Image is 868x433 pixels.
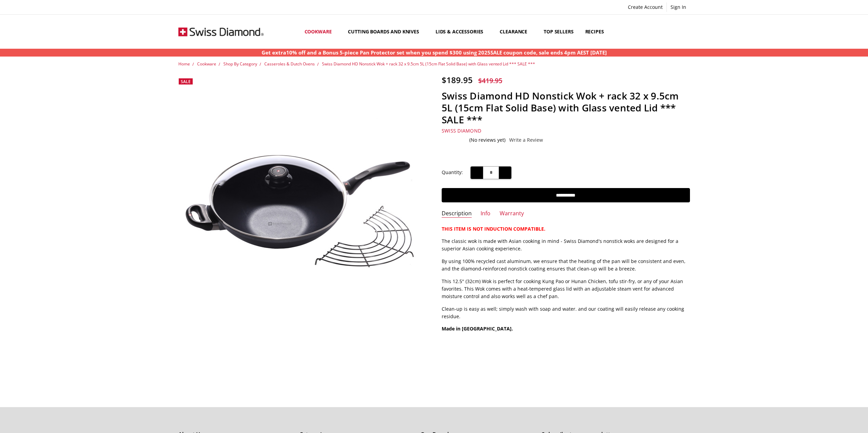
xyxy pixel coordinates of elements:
img: Swiss Diamond HD Nonstick Wok + rack 32 x 9.5cm 5L (15cm Flat Solid Base) with Glass vented Lid *... [209,326,210,327]
span: $419.95 [478,76,502,85]
a: Warranty [500,210,524,218]
span: (No reviews yet) [469,137,505,143]
a: Top Sellers [538,16,579,47]
img: Swiss Diamond HD Nonstick Wok + rack 32 x 9.5cm 5L (15cm Flat Solid Base) with Glass vented Lid *... [207,326,208,327]
p: Clean-up is easy as well; simply wash with soap and water. and our coating will easily release an... [442,305,690,321]
strong: THIS ITEM IS NOT INDUCTION COMPATIBLE. [442,226,545,232]
img: Swiss Diamond HD Nonstick Wok + rack 32 x 9.5cm 5L (15cm Flat Solid Base) with Glass vented Lid *... [216,326,216,327]
img: Swiss Diamond HD Nonstick Wok + rack 32 x 9.5cm 5L (15cm Flat Solid Base) with Glass vented Lid *... [197,326,198,327]
img: Swiss Diamond HD Nonstick Wok + rack 32 x 9.5cm 5L (15cm Flat Solid Base) with Glass vented Lid *... [203,326,204,327]
a: Write a Review [509,137,543,143]
h1: Swiss Diamond HD Nonstick Wok + rack 32 x 9.5cm 5L (15cm Flat Solid Base) with Glass vented Lid *... [442,90,690,126]
img: Swiss Diamond HD Nonstick Wok + rack 32 x 9.5cm 5L (15cm Flat Solid Base) with Glass vented Lid *... [199,326,200,327]
a: Cookware [299,16,342,47]
a: Cookware [197,61,216,67]
a: Swiss Diamond HD Nonstick Wok + rack 32 x 9.5cm 5L (15cm Flat Solid Base) with Glass vented Lid *... [178,75,427,323]
a: Shop By Category [223,61,257,67]
p: Get extra10% off and a Bonus 5-piece Pan Protector set when you spend $300 using 2025SALE coupon ... [262,49,607,57]
a: Cutting boards and knives [342,16,430,47]
img: Swiss Diamond HD Nonstick Wok + rack 32 x 9.5cm 5L (15cm Flat Solid Base) with Glass vented Lid *... [205,326,206,327]
a: Info [481,210,490,218]
img: Swiss Diamond HD Nonstick Wok + rack 32 x 9.5cm 5L (15cm Flat Solid Base) with Glass vented Lid *... [214,326,214,327]
img: Swiss Diamond HD Nonstick Wok + rack 32 x 9.5cm 5L (15cm Flat Solid Base) with Glass vented Lid *... [218,326,218,327]
img: Free Shipping On Every Order [178,15,264,49]
img: Swiss Diamond HD Nonstick Wok + rack 32 x 9.5cm 5L (15cm Flat Solid Base) with Glass vented Lid *... [211,326,212,327]
img: Swiss Diamond HD Nonstick Wok + rack 32 x 9.5cm 5L (15cm Flat Solid Base) with Glass vented Lid *... [193,326,194,327]
a: Create Account [624,2,666,12]
a: Sign In [667,2,690,12]
img: Swiss Diamond HD Nonstick Wok + rack 32 x 9.5cm 5L (15cm Flat Solid Base) with Glass vented Lid *... [178,116,427,281]
a: Casseroles & Dutch Ovens [264,61,315,67]
a: Lids & Accessories [430,16,494,47]
a: Description [442,210,472,218]
span: Sale [181,79,191,84]
img: Swiss Diamond HD Nonstick Wok + rack 32 x 9.5cm 5L (15cm Flat Solid Base) with Glass vented Lid *... [195,326,196,327]
label: Quantity: [442,169,463,176]
img: Swiss Diamond HD Nonstick Wok + rack 32 x 9.5cm 5L (15cm Flat Solid Base) with Glass vented Lid *... [201,326,202,327]
a: Recipes [579,16,610,47]
strong: Made in [GEOGRAPHIC_DATA]. [442,325,513,332]
p: This 12.5" (32cm) Wok is perfect for cooking Kung Pao or Hunan Chicken, tofu stir-fry, or any of ... [442,278,690,300]
span: $189.95 [442,74,473,86]
p: By using 100% recycled cast aluminum, we ensure that the heating of the pan will be consistent an... [442,258,690,273]
a: Home [178,61,190,67]
p: The classic wok is made with Asian cooking in mind - Swiss Diamond's nonstick woks are designed f... [442,237,690,253]
a: Swiss Diamond [442,127,481,134]
a: Swiss Diamond HD Nonstick Wok + rack 32 x 9.5cm 5L (15cm Flat Solid Base) with Glass vented Lid *... [322,61,535,67]
a: Clearance [494,16,538,47]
